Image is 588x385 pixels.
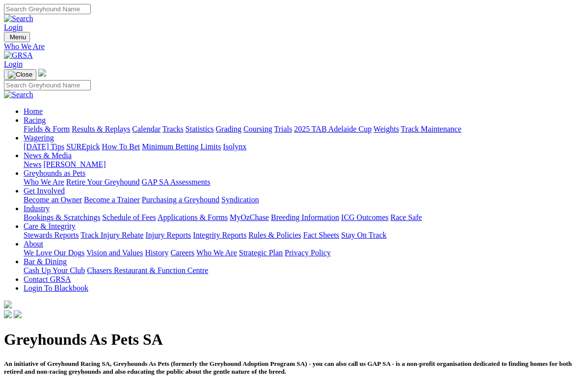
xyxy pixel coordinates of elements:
div: Industry [24,213,584,222]
a: GAP SA Assessments [142,178,211,186]
a: Login [4,60,23,68]
a: Home [24,107,43,115]
a: Calendar [132,125,160,133]
a: Stay On Track [341,231,386,239]
a: Trials [274,125,292,133]
input: Search [4,80,91,90]
a: Coursing [243,125,272,133]
a: Who We Are [24,178,64,186]
a: Rules & Policies [248,231,301,239]
a: Tracks [162,125,184,133]
a: Bar & Dining [24,257,67,266]
a: Purchasing a Greyhound [142,195,219,204]
a: Login [4,23,23,31]
div: Care & Integrity [24,231,584,240]
a: Breeding Information [271,213,339,221]
a: Applications & Forms [158,213,228,221]
a: Industry [24,204,50,213]
a: News & Media [24,151,72,160]
a: Racing [24,116,46,124]
button: Toggle navigation [4,69,36,80]
a: Care & Integrity [24,222,76,230]
a: Isolynx [223,142,246,151]
a: Greyhounds as Pets [24,169,85,177]
a: Statistics [186,125,214,133]
input: Search [4,4,91,14]
div: Wagering [24,142,584,151]
a: Retire Your Greyhound [66,178,140,186]
a: Track Injury Rebate [80,231,143,239]
a: Get Involved [24,187,65,195]
a: [DATE] Tips [24,142,64,151]
a: SUREpick [66,142,100,151]
a: How To Bet [102,142,140,151]
a: Schedule of Fees [102,213,156,221]
a: Injury Reports [145,231,191,239]
a: History [145,248,168,257]
a: [PERSON_NAME] [43,160,106,168]
img: GRSA [4,51,33,60]
h1: Greyhounds As Pets SA [4,330,584,349]
button: Toggle navigation [4,32,30,42]
a: Fields & Form [24,125,70,133]
a: Integrity Reports [193,231,246,239]
a: Login To Blackbook [24,284,88,292]
img: Search [4,14,33,23]
img: Close [8,71,32,79]
a: 2025 TAB Adelaide Cup [294,125,372,133]
a: Contact GRSA [24,275,71,283]
a: Careers [170,248,194,257]
a: Stewards Reports [24,231,79,239]
div: Get Involved [24,195,584,204]
strong: An initiative of Greyhound Racing SA, Greyhounds As Pets (formerly the Greyhound Adoption Program... [4,360,572,375]
a: Race Safe [390,213,422,221]
a: News [24,160,41,168]
a: Become a Trainer [84,195,140,204]
a: Cash Up Your Club [24,266,85,275]
span: Menu [10,33,26,41]
a: Track Maintenance [401,125,461,133]
div: About [24,248,584,257]
div: News & Media [24,160,584,169]
a: We Love Our Dogs [24,248,84,257]
img: logo-grsa-white.png [4,301,12,308]
img: twitter.svg [14,310,22,318]
a: Results & Replays [72,125,130,133]
img: facebook.svg [4,310,12,318]
a: Who We Are [4,42,584,51]
a: Become an Owner [24,195,82,204]
a: Bookings & Scratchings [24,213,100,221]
a: Chasers Restaurant & Function Centre [87,266,208,275]
div: Racing [24,125,584,134]
a: Who We Are [196,248,237,257]
a: MyOzChase [230,213,269,221]
div: Greyhounds as Pets [24,178,584,187]
img: Search [4,90,33,99]
a: Vision and Values [86,248,143,257]
a: ICG Outcomes [341,213,388,221]
img: logo-grsa-white.png [38,69,46,77]
a: Privacy Policy [285,248,331,257]
a: Weights [374,125,399,133]
a: Fact Sheets [303,231,339,239]
a: Syndication [221,195,259,204]
a: Wagering [24,134,54,142]
div: Bar & Dining [24,266,584,275]
a: About [24,240,43,248]
a: Minimum Betting Limits [142,142,221,151]
a: Grading [216,125,241,133]
a: Strategic Plan [239,248,283,257]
